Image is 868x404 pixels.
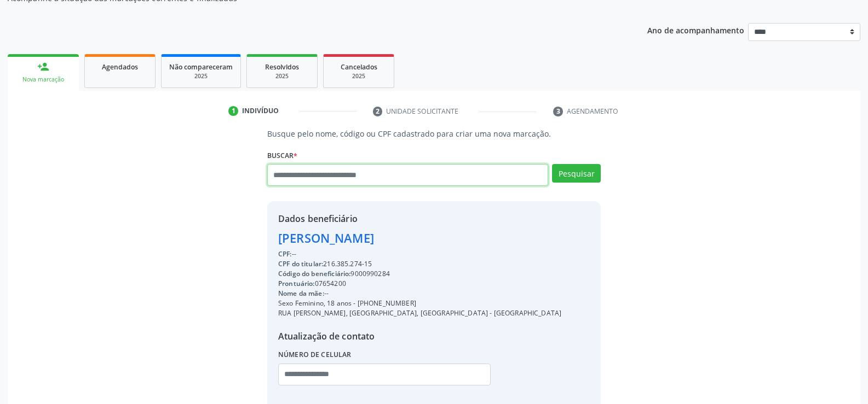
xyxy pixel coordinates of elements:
div: 2025 [255,72,309,80]
div: -- [278,289,561,298]
div: Nova marcação [15,75,71,84]
div: 2025 [331,72,386,80]
div: Atualização de contato [278,330,561,343]
span: Prontuário: [278,279,315,288]
label: Número de celular [278,347,352,364]
span: Agendados [102,62,138,72]
div: [PERSON_NAME] [278,229,561,247]
span: Resolvidos [265,62,299,72]
p: Ano de acompanhamento [647,23,744,37]
span: Não compareceram [169,62,233,72]
div: -- [278,249,561,259]
div: 9000990284 [278,269,561,279]
div: RUA [PERSON_NAME], [GEOGRAPHIC_DATA], [GEOGRAPHIC_DATA] - [GEOGRAPHIC_DATA] [278,308,561,318]
button: Pesquisar [552,164,601,183]
div: person_add [37,61,49,73]
p: Busque pelo nome, código ou CPF cadastrado para criar uma nova marcação. [267,128,601,139]
div: Dados beneficiário [278,212,561,225]
div: 216.385.274-15 [278,259,561,269]
span: CPF do titular: [278,259,323,268]
div: Sexo Feminino, 18 anos - [PHONE_NUMBER] [278,298,561,308]
span: Código do beneficiário: [278,269,350,278]
div: 1 [228,106,238,116]
span: Nome da mãe: [278,289,324,298]
div: 07654200 [278,279,561,289]
label: Buscar [267,147,297,164]
span: Cancelados [341,62,377,72]
div: Indivíduo [242,106,279,116]
div: 2025 [169,72,233,80]
span: CPF: [278,249,292,259]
